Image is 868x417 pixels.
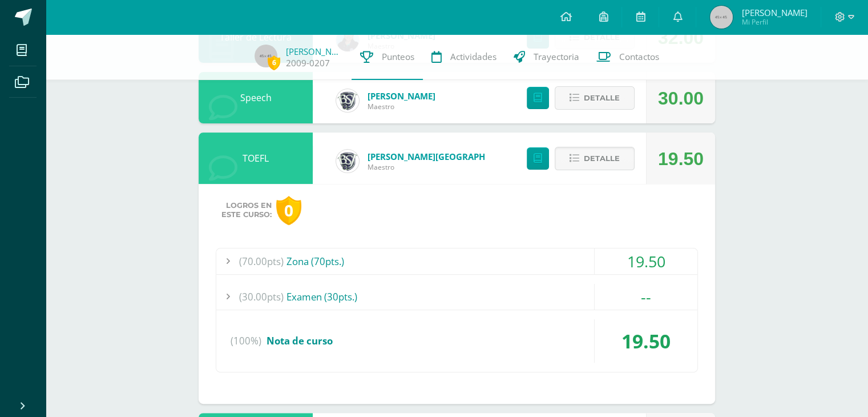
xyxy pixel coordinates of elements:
div: 19.50 [595,319,697,363]
a: Actividades [423,34,505,80]
button: Detalle [555,147,635,170]
img: 16c3d0cd5e8cae4aecb86a0a5c6f5782.png [336,150,359,173]
img: 45x45 [710,6,733,29]
span: Punteos [382,51,414,63]
div: Examen (30pts.) [216,284,697,310]
div: 0 [276,196,301,225]
div: Zona (70pts.) [216,248,697,274]
a: 2009-0207 [286,57,330,69]
span: [PERSON_NAME] [741,7,807,18]
span: Detalle [584,87,620,109]
a: [PERSON_NAME] [368,90,435,102]
span: (70.00pts) [239,248,284,274]
div: 19.50 [658,133,704,185]
a: Trayectoria [505,34,588,80]
span: (100%) [231,319,261,363]
span: Detalle [584,148,620,169]
span: Nota de curso [267,334,333,347]
span: Actividades [450,51,496,63]
button: Detalle [555,86,635,110]
a: Contactos [588,34,668,80]
span: Mi Perfil [741,17,807,27]
span: 6 [268,55,280,70]
div: 30.00 [658,73,704,124]
a: [PERSON_NAME][GEOGRAPHIC_DATA] [368,151,504,162]
span: (30.00pts) [239,284,284,310]
div: Speech [199,72,313,123]
img: 45x45 [255,45,277,67]
div: -- [595,284,697,310]
span: Maestro [368,102,435,111]
span: Trayectoria [534,51,579,63]
span: Maestro [368,162,504,172]
span: Contactos [619,51,659,63]
a: [PERSON_NAME] [286,46,343,57]
span: Logros en este curso: [221,201,272,219]
a: Punteos [352,34,423,80]
div: TOEFL [199,133,313,184]
img: cf0f0e80ae19a2adee6cb261b32f5f36.png [336,89,359,112]
div: 19.50 [595,248,697,274]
